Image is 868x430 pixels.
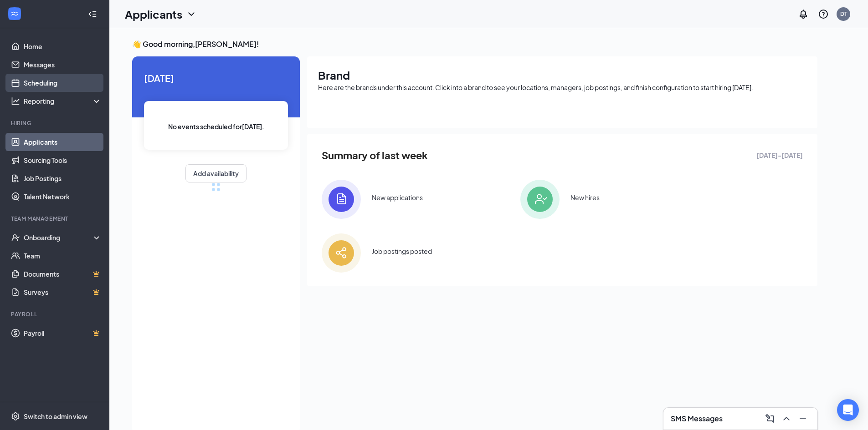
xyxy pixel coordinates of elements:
svg: Settings [11,412,20,421]
img: icon [520,180,560,219]
svg: Collapse [88,10,97,19]
div: Switch to admin view [24,412,87,421]
a: Home [24,37,102,56]
div: Hiring [11,119,100,127]
button: Add availability [185,164,247,182]
svg: ChevronDown [186,9,197,20]
a: SurveysCrown [24,283,102,301]
span: [DATE] - [DATE] [756,150,803,160]
a: DocumentsCrown [24,265,102,283]
svg: WorkstreamLogo [10,9,19,18]
a: Talent Network [24,187,102,206]
div: Payroll [11,310,100,318]
a: Applicants [24,133,102,151]
div: loading meetings... [211,182,221,192]
span: No events scheduled for [DATE] . [168,121,264,132]
svg: QuestionInfo [818,9,829,20]
img: icon [322,180,361,219]
a: Messages [24,56,102,74]
div: Job postings posted [372,247,432,256]
h1: Brand [318,67,806,83]
svg: Minimize [797,413,808,424]
button: Minimize [796,411,810,426]
h1: Applicants [125,6,182,22]
div: New applications [372,193,423,202]
div: New hires [570,193,600,202]
svg: ChevronUp [781,413,792,424]
svg: ComposeMessage [765,413,776,424]
span: Summary of last week [322,147,428,163]
h3: 👋 Good morning, [PERSON_NAME] ! [132,39,817,49]
img: icon [322,233,361,273]
span: [DATE] [144,71,288,85]
div: DT [840,10,847,18]
svg: Analysis [11,96,20,106]
svg: Notifications [798,9,809,20]
div: Reporting [24,96,102,106]
div: Team Management [11,215,100,223]
div: Here are the brands under this account. Click into a brand to see your locations, managers, job p... [318,83,806,92]
button: ComposeMessage [763,411,777,426]
div: Open Intercom Messenger [837,399,859,421]
button: ChevronUp [779,411,794,426]
a: PayrollCrown [24,324,102,342]
a: Scheduling [24,74,102,92]
a: Job Postings [24,169,102,187]
a: Team [24,247,102,265]
div: Onboarding [24,233,94,242]
a: Sourcing Tools [24,151,102,169]
h3: SMS Messages [671,414,723,424]
svg: UserCheck [11,233,20,242]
